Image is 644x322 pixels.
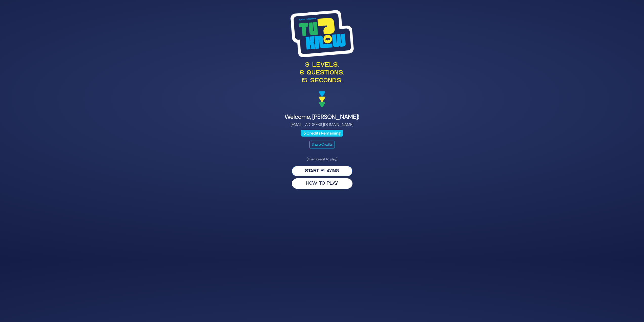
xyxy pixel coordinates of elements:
[290,10,354,57] img: Tournament Logo
[199,113,446,121] h4: Welcome, [PERSON_NAME]!
[292,166,352,176] button: Start Playing
[309,141,335,148] button: Share Credits
[319,91,325,107] img: decoration arrows
[292,178,352,189] button: HOW TO PLAY
[199,61,446,85] p: 3 levels. 8 questions. 15 seconds.
[301,130,343,137] span: 5 Credits Remaining
[199,122,446,128] p: [EMAIL_ADDRESS][DOMAIN_NAME]
[292,157,352,162] p: (Use 1 credit to play)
